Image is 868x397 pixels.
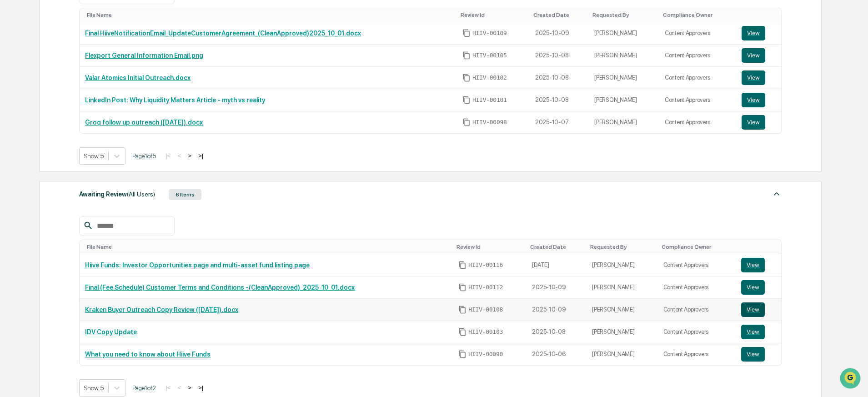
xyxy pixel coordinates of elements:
a: View [742,48,776,63]
td: [PERSON_NAME] [589,45,659,67]
td: [PERSON_NAME] [587,254,658,276]
a: View [741,280,776,295]
td: 2025-10-06 [527,343,587,365]
span: HIIV-00116 [468,261,503,269]
td: Content Approvers [658,254,736,276]
td: [PERSON_NAME] [587,299,658,321]
img: caret [771,188,782,199]
button: < [175,152,184,160]
div: Toggle SortBy [663,12,733,18]
button: View [741,302,765,317]
td: [PERSON_NAME] [589,67,659,89]
td: 2025-10-09 [527,276,587,299]
a: 🗄️Attestations [62,111,116,127]
p: How can we help? [9,19,166,34]
td: 2025-10-09 [527,299,587,321]
a: Kraken Buyer Outreach Copy Review ([DATE]).docx [85,306,238,313]
a: View [742,115,776,130]
span: Copy Id [462,74,471,82]
span: Page 1 of 2 [132,384,156,392]
a: Groq follow up outreach ([DATE]).docx [85,119,203,126]
span: Pylon [90,154,110,161]
td: Content Approvers [658,343,736,365]
button: |< [163,384,173,392]
button: |< [163,152,173,160]
iframe: Open customer support [839,367,863,392]
a: View [741,302,776,317]
span: HIIV-00108 [468,306,503,313]
button: > [185,152,194,160]
td: [PERSON_NAME] [587,343,658,365]
span: Copy Id [462,51,471,60]
span: (All Users) [127,191,155,198]
span: Preclearance [18,115,59,124]
a: View [742,70,776,85]
div: Toggle SortBy [743,12,778,18]
div: Toggle SortBy [87,244,449,250]
td: Content Approvers [659,67,737,89]
button: View [742,70,765,85]
span: Attestations [75,115,113,124]
td: 2025-10-08 [530,67,589,89]
td: [PERSON_NAME] [589,111,659,133]
span: HIIV-00109 [472,30,507,37]
div: Toggle SortBy [533,12,585,18]
a: 🖐️Preclearance [5,111,62,127]
div: Toggle SortBy [590,244,654,250]
div: 6 Items [169,189,201,200]
a: View [741,325,776,339]
td: [PERSON_NAME] [589,22,659,45]
span: Data Lookup [18,132,57,141]
div: Toggle SortBy [457,244,523,250]
a: Final HiiveNotificationEmail_UpdateCustomerAgreement_(CleanApproved)2025_10_01.docx [85,30,361,37]
button: >| [196,152,206,160]
button: View [741,258,765,272]
a: Final (Fee Schedule) Customer Terms and Conditions -(CleanApproved)_2025_10_01.docx [85,284,355,291]
span: Page 1 of 5 [132,152,156,160]
span: Copy Id [458,328,467,336]
span: HIIV-00112 [468,284,503,291]
span: HIIV-00105 [472,52,507,59]
a: Powered byPylon [64,154,110,161]
a: Valar Atomics Initial Outreach.docx [85,74,191,81]
td: Content Approvers [659,45,737,67]
span: HIIV-00098 [472,119,507,126]
button: View [742,115,765,130]
a: View [742,93,776,107]
div: Toggle SortBy [592,12,656,18]
div: Start new chat [31,70,149,79]
button: View [742,26,765,40]
td: 2025-10-08 [530,45,589,67]
td: 2025-10-08 [530,89,589,111]
td: Content Approvers [658,299,736,321]
button: >| [196,384,206,392]
a: View [741,258,776,272]
span: Copy Id [462,29,471,37]
span: Copy Id [458,306,467,314]
span: HIIV-00102 [472,74,507,81]
div: Awaiting Review [79,188,155,200]
div: Toggle SortBy [87,12,453,18]
div: Toggle SortBy [743,244,778,250]
a: LinkedIn Post: Why Liquidity Matters Article - myth vs reality [85,96,265,104]
a: View [742,26,776,40]
button: Start new chat [155,72,166,83]
div: Toggle SortBy [461,12,526,18]
td: Content Approvers [658,321,736,343]
a: IDV Copy Update [85,328,137,336]
a: Flexport General Information Email.png [85,52,203,59]
td: Content Approvers [659,111,737,133]
button: View [741,280,765,295]
span: Copy Id [458,350,467,358]
span: HIIV-00103 [468,328,503,336]
td: 2025-10-09 [530,22,589,45]
div: We're available if you need us! [31,79,115,86]
a: What you need to know about Hiive Funds [85,351,211,358]
div: 🔎 [9,133,16,140]
span: Copy Id [462,118,471,126]
td: 2025-10-08 [527,321,587,343]
img: 1746055101610-c473b297-6a78-478c-a979-82029cc54cd1 [9,70,25,86]
button: > [185,384,194,392]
